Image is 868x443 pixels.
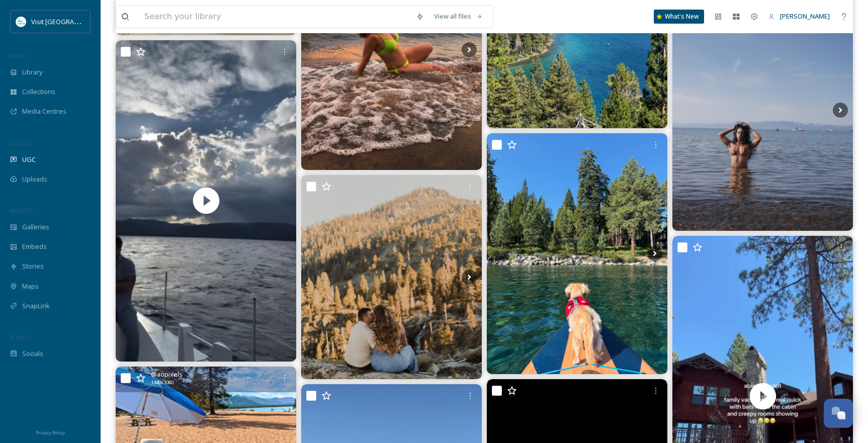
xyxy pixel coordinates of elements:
span: UGC [22,155,36,164]
span: Socials [22,349,43,359]
span: Embeds [22,242,47,251]
img: Best friends from school, now they are going to be their forever home! ✨❤️ 💍 #hawaii #hawaiilife ... [301,175,482,379]
span: 1440 x 1080 [151,379,173,386]
span: Visit [GEOGRAPHIC_DATA] [31,17,109,26]
img: My first road trip: Lake Tahoe! I had so much fun sniffing and exploring, paddleboarding and raft... [487,133,667,374]
img: download.jpeg [16,17,26,27]
span: Stories [22,261,44,271]
span: Library [22,67,42,77]
span: SOCIALS [10,333,30,341]
span: MEDIA [10,52,28,59]
input: Search your library [139,6,411,28]
a: [PERSON_NAME] [763,7,835,26]
a: View all files [429,7,488,26]
span: Media Centres [22,107,66,116]
button: Open Chat [824,399,853,428]
a: Privacy Policy [36,426,65,438]
span: COLLECT [10,139,32,147]
span: Uploads [22,174,47,184]
span: [PERSON_NAME] [780,12,830,21]
img: thumbnail [116,40,296,361]
span: WIDGETS [10,207,33,214]
span: Maps [22,282,39,291]
video: #laketahoe [116,40,296,361]
span: Galleries [22,222,49,232]
span: Collections [22,87,55,97]
span: @ aopixels [151,370,183,379]
span: Privacy Policy [36,429,65,436]
span: SnapLink [22,301,50,311]
a: What's New [654,10,704,24]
